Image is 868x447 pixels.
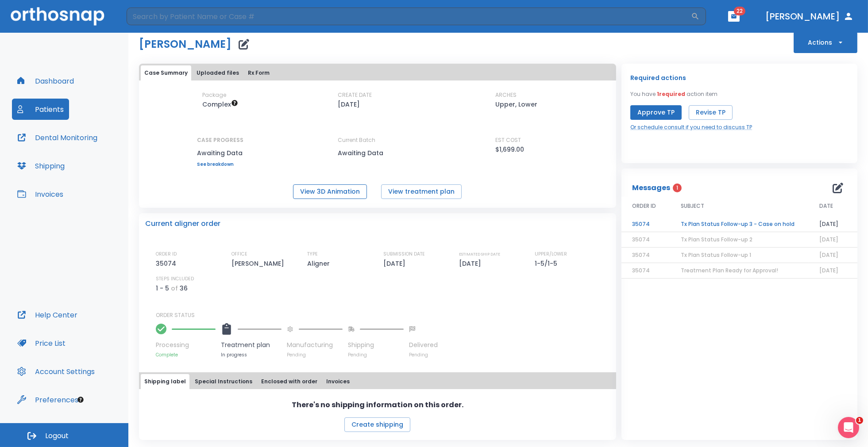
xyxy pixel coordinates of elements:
button: Help Center [12,304,83,325]
div: Tooltip anchor [77,396,85,404]
span: Up to 50 Steps (100 aligners) [202,100,238,109]
button: Case Summary [141,65,191,80]
span: 35074 [632,267,650,274]
p: Current aligner order [145,218,220,229]
span: Tx Plan Status Follow-up 1 [681,251,751,259]
p: [PERSON_NAME] [231,258,287,269]
a: Or schedule consult if you need to discuss TP [630,123,752,131]
button: Uploaded files [193,65,243,80]
button: View treatment plan [381,184,462,199]
button: Preferences [12,389,84,410]
p: UPPER/LOWER [535,250,567,258]
p: TYPE [307,250,318,258]
p: Processing [156,340,216,350]
p: Shipping [348,340,404,350]
p: SUBMISSION DATE [383,250,425,258]
td: 35074 [621,217,670,232]
input: Search by Patient Name or Case # [127,8,691,25]
button: Price List [12,332,71,354]
span: Logout [45,431,69,441]
button: View 3D Animation [293,184,367,199]
p: Awaiting Data [338,148,417,158]
div: tabs [141,65,614,80]
p: [DATE] [459,258,484,269]
span: [DATE] [819,251,838,259]
p: ESTIMATED SHIP DATE [459,250,500,258]
p: Manufacturing [287,340,343,350]
p: ARCHES [495,91,517,99]
span: 1 required [657,90,685,98]
button: Invoices [12,183,69,205]
span: 35074 [632,236,650,243]
span: [DATE] [819,267,838,274]
p: Aligner [307,258,333,269]
p: 1-5/1-5 [535,258,560,269]
p: There's no shipping information on this order. [292,400,463,410]
p: 1 - 5 [156,283,169,294]
img: Orthosnap [11,7,104,25]
td: Tx Plan Status Follow-up 3 - Case on hold [670,217,809,232]
p: STEPS INCLUDED [156,275,194,283]
p: [DATE] [338,99,360,110]
p: ORDER ID [156,250,177,258]
button: Approve TP [630,105,682,120]
p: OFFICE [231,250,247,258]
td: [DATE] [809,217,857,232]
span: 22 [734,7,745,15]
button: [PERSON_NAME] [762,8,857,24]
p: Required actions [630,73,686,83]
span: 1 [673,183,682,192]
p: Pending [287,351,343,358]
button: Special Instructions [191,374,256,389]
button: Rx Form [244,65,273,80]
p: EST COST [495,136,521,144]
button: Shipping label [141,374,189,389]
button: Create shipping [344,417,410,432]
p: Treatment plan [221,340,282,350]
span: SUBJECT [681,202,704,210]
a: Patients [12,99,69,120]
p: Current Batch [338,136,417,144]
p: Complete [156,351,216,358]
a: Dental Monitoring [12,127,103,148]
button: Shipping [12,155,70,176]
a: See breakdown [197,162,243,167]
p: Delivered [409,340,438,350]
p: Package [202,91,226,99]
button: Actions [794,32,857,53]
p: CASE PROGRESS [197,136,243,144]
p: Upper, Lower [495,99,537,110]
p: Pending [409,351,438,358]
span: ORDER ID [632,202,656,210]
p: of [171,283,178,294]
p: ORDER STATUS [156,311,610,319]
p: $1,699.00 [495,144,524,155]
button: Enclosed with order [258,374,321,389]
p: You have action item [630,90,718,98]
h1: [PERSON_NAME] [139,39,231,50]
iframe: Intercom live chat [838,417,859,438]
p: Pending [348,351,404,358]
button: Revise TP [689,105,733,120]
p: 36 [180,283,188,294]
span: DATE [819,202,833,210]
p: Awaiting Data [197,148,243,158]
p: [DATE] [383,258,409,269]
div: tabs [141,374,614,389]
span: 35074 [632,251,650,259]
button: Account Settings [12,361,100,382]
p: In progress [221,351,282,358]
p: Messages [632,183,670,193]
span: Tx Plan Status Follow-up 2 [681,236,752,243]
span: [DATE] [819,236,838,243]
span: Treatment Plan Ready for Approval! [681,267,778,274]
button: Dashboard [12,70,79,92]
p: 35074 [156,258,179,269]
